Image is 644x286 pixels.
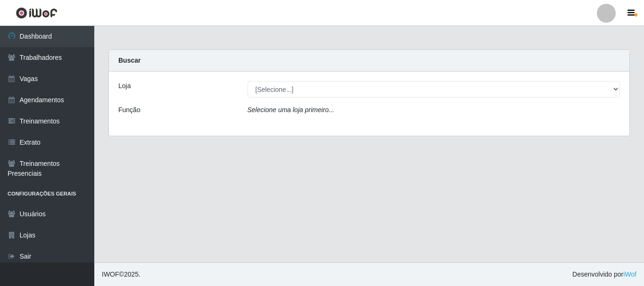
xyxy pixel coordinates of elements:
span: © 2025 . [102,270,140,279]
strong: Buscar [118,57,140,64]
label: Loja [118,81,131,91]
img: CoreUI Logo [16,7,58,19]
a: iWof [623,270,636,278]
i: Selecione uma loja primeiro... [248,106,334,114]
span: Desenvolvido por [572,270,636,279]
label: Função [118,105,140,115]
span: IWOF [102,270,119,278]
